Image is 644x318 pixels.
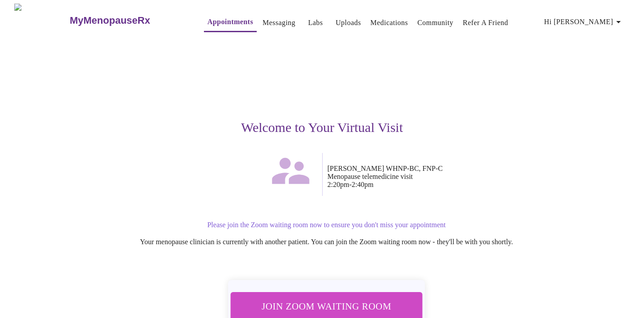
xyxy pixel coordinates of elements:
[414,14,457,32] button: Community
[541,13,627,31] button: Hi [PERSON_NAME]
[55,221,597,229] p: Please join the Zoom waiting room now to ensure you don't miss your appointment
[55,238,597,246] p: Your menopause clinician is currently with another patient. You can join the Zoom waiting room no...
[367,14,411,32] button: Medications
[263,17,295,29] a: Messaging
[308,17,323,29] a: Labs
[463,17,508,29] a: Refer a Friend
[327,165,597,189] p: [PERSON_NAME] WHNP-BC, FNP-C Menopause telemedicine visit 2:20pm - 2:40pm
[370,17,408,29] a: Medications
[241,298,412,315] span: Join Zoom Waiting Room
[68,5,186,36] a: MyMenopauseRx
[459,14,512,32] button: Refer a Friend
[70,15,150,26] h3: MyMenopauseRx
[259,14,299,32] button: Messaging
[544,16,624,28] span: Hi [PERSON_NAME]
[336,17,361,29] a: Uploads
[417,17,453,29] a: Community
[301,14,330,32] button: Labs
[47,120,597,135] h3: Welcome to Your Virtual Visit
[208,16,253,28] a: Appointments
[14,4,68,37] img: MyMenopauseRx Logo
[204,13,257,32] button: Appointments
[332,14,365,32] button: Uploads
